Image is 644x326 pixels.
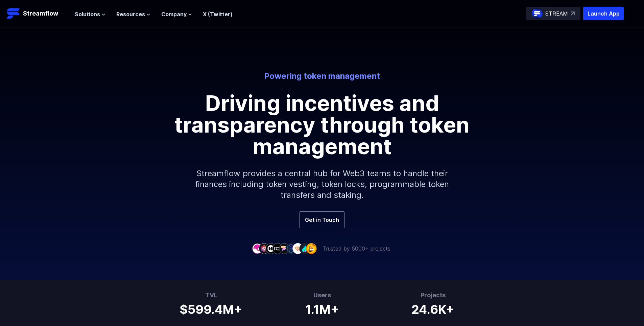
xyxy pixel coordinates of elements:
img: company-8 [299,243,310,254]
h1: 1.1M+ [305,300,339,316]
button: Company [161,10,192,18]
a: Get in Touch [299,211,345,228]
span: Resources [116,10,145,18]
h3: Users [305,290,339,300]
button: Launch App [583,7,624,20]
p: Streamflow [23,9,58,18]
span: Company [161,10,187,18]
img: streamflow-logo-circle.png [532,8,543,19]
h1: $599.4M+ [180,300,242,316]
img: company-5 [279,243,290,254]
h1: 24.6K+ [411,300,454,316]
h1: Driving incentives and transparency through token management [170,92,474,157]
h3: Projects [411,290,454,300]
h3: TVL [180,290,242,300]
img: Streamflow Logo [7,7,20,20]
img: company-4 [272,243,283,254]
p: STREAM [545,9,568,18]
img: company-6 [286,243,296,254]
button: Resources [116,10,150,18]
a: Streamflow [7,7,68,20]
p: Streamflow provides a central hub for Web3 teams to handle their finances including token vesting... [177,157,468,211]
p: Powering token management [135,71,509,81]
a: STREAM [526,7,580,20]
img: company-2 [259,243,269,254]
img: company-1 [252,243,263,254]
span: Solutions [75,10,100,18]
img: company-9 [306,243,317,254]
p: Trusted by 5000+ projects [323,245,390,253]
button: Solutions [75,10,105,18]
img: top-right-arrow.svg [571,11,575,16]
a: X (Twitter) [203,11,233,18]
img: company-3 [265,243,276,254]
img: company-7 [292,243,303,254]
